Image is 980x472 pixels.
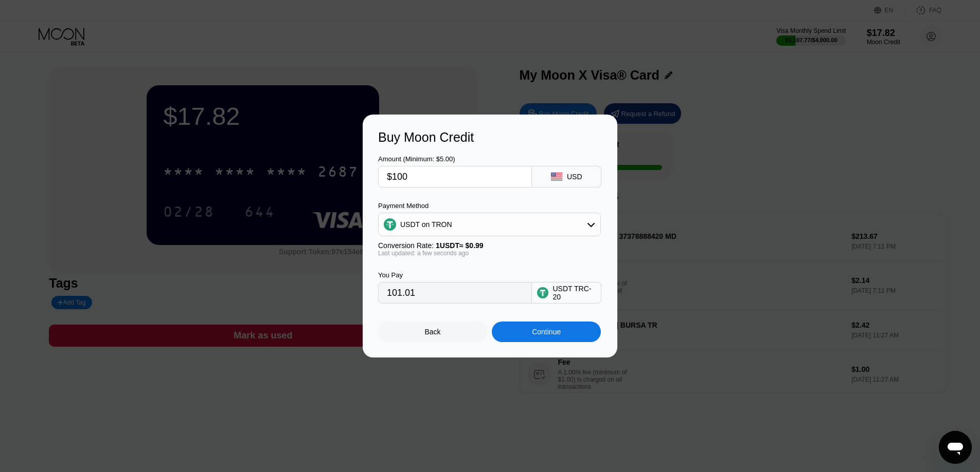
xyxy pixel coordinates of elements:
input: $0.00 [387,166,523,187]
iframe: Mesajlaşma penceresini başlatma düğmesi [939,431,972,464]
div: Continue [492,322,601,342]
div: USD [567,173,582,181]
div: Back [425,328,441,336]
div: Payment Method [378,202,601,210]
div: Buy Moon Credit [378,130,602,145]
div: You Pay [378,271,532,279]
div: Back [378,322,487,342]
div: Last updated: a few seconds ago [378,250,601,257]
div: USDT TRC-20 [553,285,596,301]
div: Continue [532,328,561,336]
div: Amount (Minimum: $5.00) [378,155,532,163]
div: USDT on TRON [379,214,600,235]
span: 1 USDT ≈ $0.99 [436,241,484,250]
div: Conversion Rate: [378,241,601,250]
div: USDT on TRON [400,220,452,229]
